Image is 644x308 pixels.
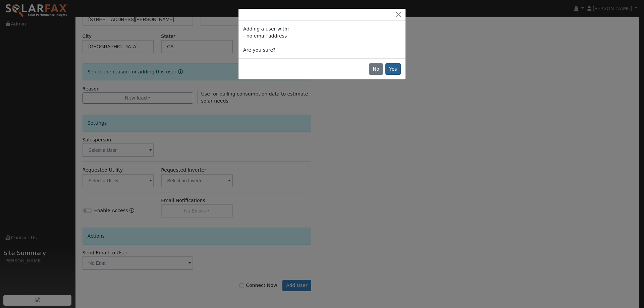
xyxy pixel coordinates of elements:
[243,33,287,39] span: - no email address
[243,26,289,32] span: Adding a user with:
[243,47,275,53] span: Are you sure?
[369,63,383,75] button: No
[394,11,403,18] button: Close
[385,63,401,75] button: Yes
